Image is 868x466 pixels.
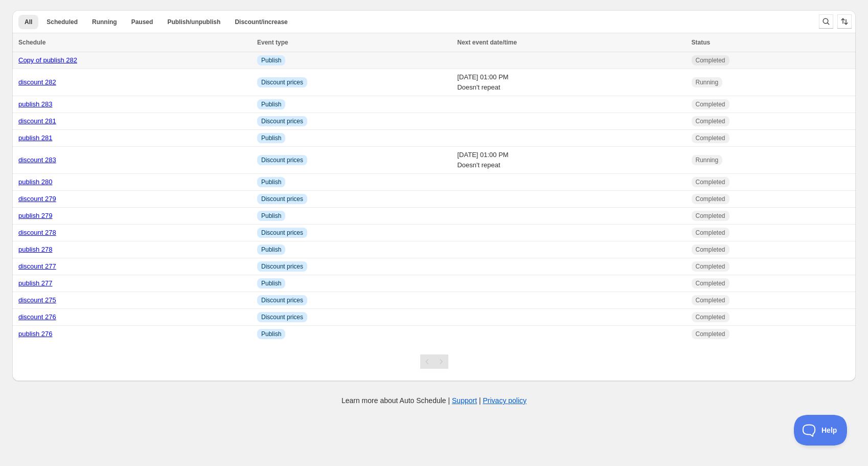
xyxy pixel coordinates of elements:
[696,279,725,287] span: Completed
[696,100,725,108] span: Completed
[18,117,56,125] a: discount 281
[696,229,725,237] span: Completed
[261,117,303,125] span: Discount prices
[261,134,281,142] span: Publish
[18,262,56,270] a: discount 277
[420,354,448,369] nav: Pagination
[261,195,303,203] span: Discount prices
[18,56,77,64] a: Copy of publish 282
[18,296,56,304] a: discount 275
[18,212,53,219] a: publish 279
[696,78,719,86] span: Running
[696,262,725,271] span: Completed
[257,39,288,46] span: Event type
[483,396,527,405] a: Privacy policy
[457,39,517,46] span: Next event date/time
[18,195,56,203] a: discount 279
[47,18,78,26] span: Scheduled
[261,212,281,220] span: Publish
[261,178,281,186] span: Publish
[18,78,56,86] a: discount 282
[837,14,852,29] button: Sort the results
[696,195,725,203] span: Completed
[261,313,303,321] span: Discount prices
[454,147,688,174] td: [DATE] 01:00 PM Doesn't repeat
[696,134,725,142] span: Completed
[794,415,848,446] iframe: Toggle Customer Support
[261,246,281,254] span: Publish
[696,330,725,338] span: Completed
[696,156,719,164] span: Running
[18,246,53,253] a: publish 278
[235,18,287,26] span: Discount/increase
[261,229,303,237] span: Discount prices
[18,100,53,108] a: publish 283
[261,296,303,304] span: Discount prices
[18,156,56,164] a: discount 283
[131,18,153,26] span: Paused
[261,262,303,271] span: Discount prices
[18,330,53,338] a: publish 276
[696,56,725,64] span: Completed
[261,279,281,287] span: Publish
[18,229,56,236] a: discount 278
[18,313,56,321] a: discount 276
[18,279,53,287] a: publish 277
[696,212,725,220] span: Completed
[92,18,117,26] span: Running
[696,246,725,254] span: Completed
[25,18,32,26] span: All
[261,78,303,86] span: Discount prices
[819,14,833,29] button: Search and filter results
[167,18,220,26] span: Publish/unpublish
[696,178,725,186] span: Completed
[18,178,53,186] a: publish 280
[261,156,303,164] span: Discount prices
[18,39,45,46] span: Schedule
[696,313,725,321] span: Completed
[696,117,725,125] span: Completed
[452,396,477,405] a: Support
[692,39,711,46] span: Status
[18,134,53,142] a: publish 281
[261,330,281,338] span: Publish
[696,296,725,304] span: Completed
[261,56,281,64] span: Publish
[341,395,527,406] p: Learn more about Auto Schedule | |
[454,69,688,96] td: [DATE] 01:00 PM Doesn't repeat
[261,100,281,108] span: Publish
